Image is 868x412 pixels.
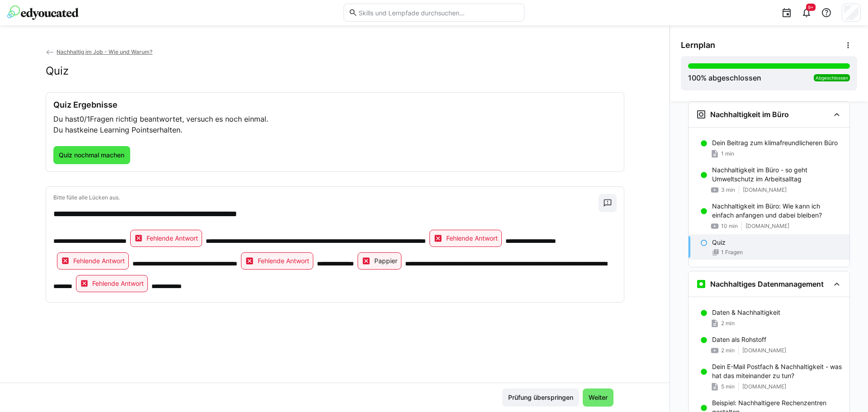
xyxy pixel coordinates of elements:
span: keine Learning Points [80,125,153,134]
h3: Quiz Ergebnisse [53,100,617,110]
span: [DOMAIN_NAME] [745,223,789,230]
span: 2 min [721,320,735,327]
p: Bitte fülle alle Lücken aus. [53,194,599,201]
span: Fehlende Antwort [146,234,198,243]
input: Skills und Lernpfade durchsuchen… [358,9,519,17]
span: [DOMAIN_NAME] [742,383,786,390]
span: Quiz nochmal machen [57,151,126,160]
p: Dein Beitrag zum klimafreundlicheren Büro [712,138,838,147]
span: Fehlende Antwort [446,234,498,243]
span: 10 min [721,223,738,230]
span: 2 min [721,347,735,354]
span: [DOMAIN_NAME] [742,347,786,354]
div: % abgeschlossen [688,72,761,83]
p: Du hast Fragen richtig beantwortet, versuch es noch einmal. [53,114,617,124]
span: 5 min [721,383,735,390]
span: 9+ [808,5,814,10]
h3: Nachhaltiges Datenmanagement [710,279,824,289]
p: Pappier [374,256,397,265]
h2: Quiz [46,64,69,78]
a: Nachhaltig im Job - Wie und Warum? [46,48,153,55]
span: 1 Fragen [721,249,743,256]
span: Nachhaltig im Job - Wie und Warum? [57,48,152,55]
p: Quiz [712,238,726,247]
span: 3 min [721,186,735,194]
span: [DOMAIN_NAME] [743,186,787,194]
span: 100 [688,73,701,82]
span: 1 min [721,150,734,157]
p: Dein E-Mail Postfach & Nachhaltigkeit - was hat das miteinander zu tun? [712,362,842,380]
p: Daten als Rohstoff [712,335,766,344]
h3: Nachhaltigkeit im Büro [710,110,789,119]
p: Nachhaltigkeit im Büro - so geht Umweltschutz im Arbeitsalltag [712,166,842,184]
span: Lernplan [681,40,715,50]
span: Fehlende Antwort [73,256,125,265]
p: Daten & Nachhaltigkeit [712,308,780,317]
span: Abgeschlossen [816,75,848,81]
span: Prüfung überspringen [507,393,575,402]
span: Fehlende Antwort [92,279,144,288]
span: 0/1 [80,114,90,123]
button: Quiz nochmal machen [53,146,131,164]
button: Prüfung überspringen [502,388,579,407]
p: Du hast erhalten. [53,124,617,135]
button: Weiter [583,388,613,407]
span: Weiter [587,393,609,402]
span: Fehlende Antwort [258,256,309,265]
p: Nachhaltigkeit im Büro: Wie kann ich einfach anfangen und dabei bleiben? [712,202,842,220]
